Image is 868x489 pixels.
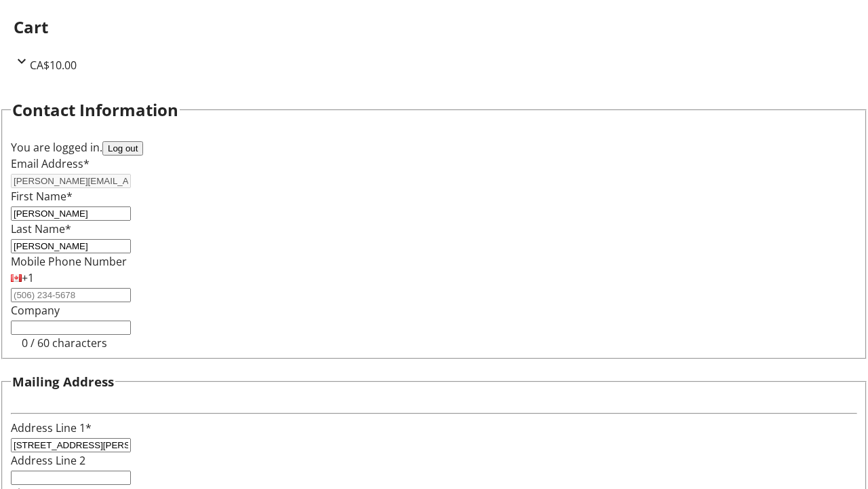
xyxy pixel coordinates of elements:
label: Email Address* [11,156,90,171]
h3: Mailing Address [12,372,114,391]
tr-character-limit: 0 / 60 characters [22,336,107,350]
label: Mobile Phone Number [11,254,127,269]
button: Log out [102,141,143,156]
input: Address [11,438,131,452]
label: Address Line 2 [11,453,85,468]
div: You are logged in. [11,139,857,156]
label: Company [11,303,60,318]
label: First Name* [11,189,73,204]
label: Last Name* [11,221,71,236]
span: CA$10.00 [30,58,77,73]
input: (506) 234-5678 [11,288,131,302]
h2: Contact Information [12,98,178,122]
label: Address Line 1* [11,420,92,435]
h2: Cart [14,15,854,39]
